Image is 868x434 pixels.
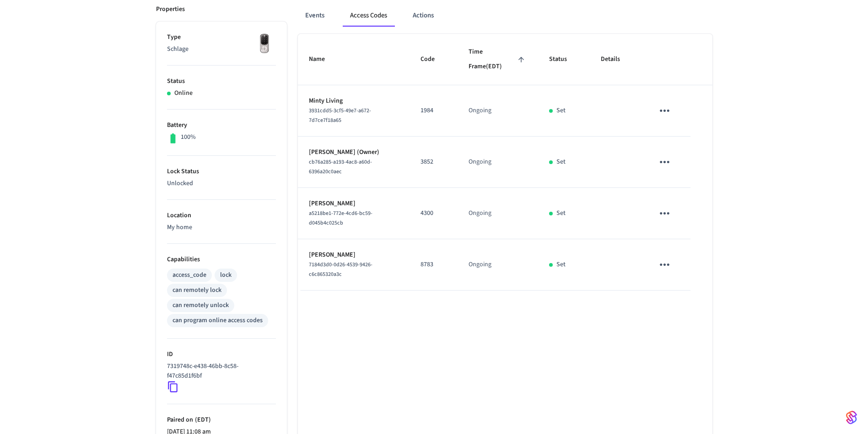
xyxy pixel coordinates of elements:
div: lock [220,270,232,280]
span: Name [309,52,337,66]
div: access_code [173,270,206,280]
p: Set [556,106,566,115]
p: Paired on [167,415,276,425]
button: Actions [405,5,441,27]
td: Ongoing [458,85,538,137]
div: can remotely lock [173,286,221,295]
p: Type [167,33,276,42]
span: cb76a285-a193-4ac8-a60d-6396a20c0aec [309,158,372,176]
p: 3852 [421,157,447,167]
p: Set [556,209,566,218]
p: 7319748c-e438-46bb-8c58-f47c85d1f6bf [167,362,272,381]
p: ID [167,350,276,359]
p: My home [167,223,276,232]
p: [PERSON_NAME] [309,250,399,260]
span: 7184d3d0-0d26-4539-9426-c6c865320a3c [309,261,372,278]
p: Status [167,77,276,86]
p: Location [167,211,276,220]
span: Code [421,52,447,66]
span: a5218be1-772e-4cd6-bc59-d045b4c025cb [309,209,372,227]
img: Yale Assure Touchscreen Wifi Smart Lock, Satin Nickel, Front [253,33,276,55]
span: Status [549,52,579,66]
p: [PERSON_NAME] [309,199,399,209]
p: 100% [181,132,196,142]
p: Battery [167,121,276,130]
p: [PERSON_NAME] (Owner) [309,148,399,157]
span: Details [601,52,632,66]
button: Access Codes [343,5,394,27]
table: sticky table [298,34,712,291]
p: 4300 [421,209,447,218]
p: Properties [156,5,185,14]
p: Unlocked [167,179,276,188]
span: ( EDT ) [193,415,211,424]
img: SeamLogoGradient.69752ec5.svg [846,410,857,425]
div: ant example [298,5,712,27]
p: Set [556,157,566,167]
button: Events [298,5,332,27]
p: Schlage [167,44,276,54]
td: Ongoing [458,188,538,239]
td: Ongoing [458,239,538,291]
p: Set [556,260,566,269]
p: Capabilities [167,255,276,264]
td: Ongoing [458,137,538,188]
span: 3931cdd5-3cf5-49e7-a672-7d7ce7f18a65 [309,107,371,124]
p: Online [174,88,193,98]
p: 8783 [421,260,447,269]
span: Time Frame(EDT) [469,45,527,74]
div: can remotely unlock [173,301,229,310]
div: can program online access codes [173,316,263,325]
p: Lock Status [167,167,276,176]
p: 1984 [421,106,447,115]
p: Minty Living [309,96,399,106]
